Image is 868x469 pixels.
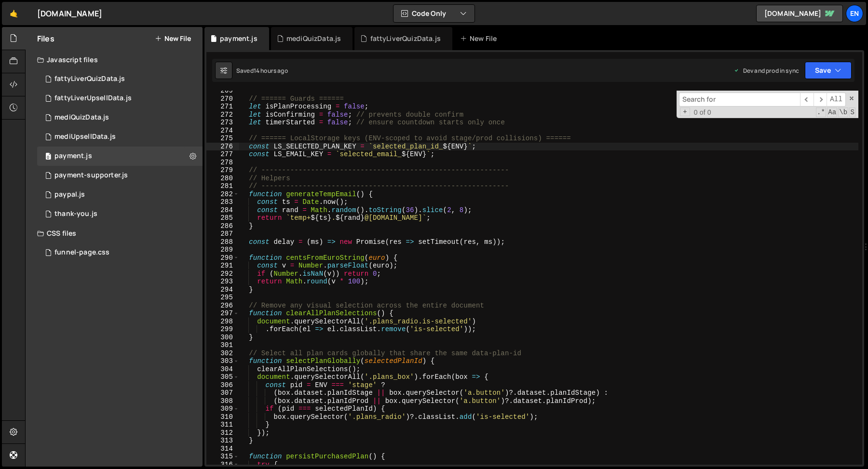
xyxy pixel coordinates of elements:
[206,134,239,143] div: 275
[460,34,501,43] div: New File
[206,325,239,334] div: 299
[54,94,132,103] div: fattyLiverUpsellData.js
[814,93,827,107] span: ​
[155,35,191,42] button: New File
[37,243,203,262] div: 16956/47008.css
[206,437,239,445] div: 313
[206,461,239,469] div: 316
[206,278,239,286] div: 293
[254,67,288,75] div: 14 hours ago
[54,75,125,83] div: fattyLiverQuizData.js
[206,190,239,199] div: 282
[54,248,109,257] div: funnel-page.css
[206,95,239,103] div: 270
[206,103,239,111] div: 271
[838,107,848,117] span: Whole Word Search
[206,405,239,413] div: 309
[800,93,814,107] span: ​
[206,254,239,262] div: 290
[37,147,203,166] div: 16956/46551.js
[37,108,203,127] div: 16956/46700.js
[206,174,239,183] div: 280
[37,127,203,147] div: 16956/46701.js
[206,214,239,222] div: 285
[206,270,239,278] div: 292
[54,190,85,199] div: paypal.js
[206,222,239,230] div: 286
[37,204,203,224] div: 16956/46524.js
[206,127,239,135] div: 274
[393,5,475,22] button: Code Only
[206,87,239,95] div: 269
[206,119,239,127] div: 273
[206,111,239,119] div: 272
[206,453,239,461] div: 315
[206,150,239,159] div: 277
[206,373,239,381] div: 305
[679,93,800,107] input: Search for
[733,67,799,75] div: Dev and prod in sync
[206,294,239,302] div: 295
[846,5,863,22] a: En
[756,5,843,22] a: [DOMAIN_NAME]
[206,413,239,421] div: 310
[206,182,239,190] div: 281
[827,93,846,107] span: Alt-Enter
[206,230,239,238] div: 287
[206,206,239,214] div: 284
[2,2,26,25] a: 🤙
[26,50,203,69] div: Javascript files
[206,309,239,318] div: 297
[54,113,109,122] div: mediQuizData.js
[206,334,239,342] div: 300
[206,302,239,310] div: 296
[26,224,203,243] div: CSS files
[206,389,239,397] div: 307
[206,341,239,349] div: 301
[236,67,288,75] div: Saved
[805,62,852,79] button: Save
[206,349,239,358] div: 302
[37,33,54,44] h2: Files
[680,107,690,117] span: Toggle Replace mode
[206,166,239,174] div: 279
[206,445,239,453] div: 314
[54,133,116,141] div: mediUpsellData.js
[54,210,97,218] div: thank-you.js
[206,397,239,405] div: 308
[206,421,239,429] div: 311
[37,69,203,89] div: 16956/46566.js
[54,152,92,161] div: payment.js
[206,357,239,365] div: 303
[206,159,239,167] div: 278
[206,143,239,151] div: 276
[206,318,239,326] div: 298
[37,185,203,204] div: 16956/46550.js
[206,365,239,374] div: 304
[849,107,855,117] span: Search In Selection
[816,107,826,117] span: RegExp Search
[206,246,239,254] div: 289
[206,198,239,206] div: 283
[206,381,239,389] div: 306
[37,8,102,19] div: [DOMAIN_NAME]
[37,166,203,185] div: 16956/46552.js
[206,262,239,270] div: 291
[370,34,441,43] div: fattyLiverQuizData.js
[45,153,51,161] span: 0
[206,429,239,437] div: 312
[286,34,341,43] div: mediQuizData.js
[220,34,258,43] div: payment.js
[54,171,128,180] div: payment-supporter.js
[206,286,239,294] div: 294
[206,238,239,246] div: 288
[690,108,715,117] span: 0 of 0
[37,89,203,108] div: 16956/46565.js
[827,107,837,117] span: CaseSensitive Search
